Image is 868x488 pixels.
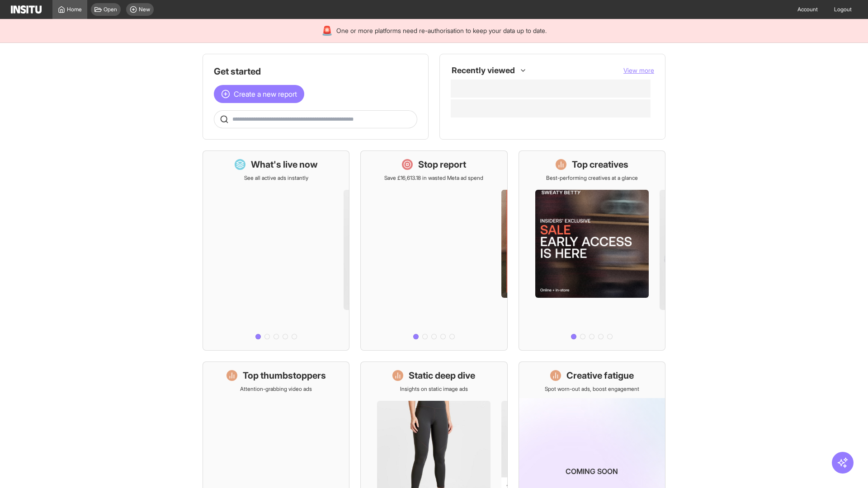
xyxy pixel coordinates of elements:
span: Create a new report [234,89,297,99]
h1: Get started [214,65,417,78]
span: Home [67,6,82,13]
a: Stop reportSave £16,613.18 in wasted Meta ad spend [360,150,507,351]
p: Best-performing creatives at a glance [546,174,638,182]
span: Open [104,6,117,13]
h1: Top thumbstoppers [243,369,326,382]
h1: What's live now [251,158,318,171]
a: Top creativesBest-performing creatives at a glance [519,150,665,351]
h1: Stop report [418,158,466,171]
button: Create a new report [214,85,304,103]
p: See all active ads instantly [244,174,308,182]
p: Insights on static image ads [400,385,468,393]
p: Attention-grabbing video ads [240,385,312,393]
span: New [139,6,150,13]
span: One or more platforms need re-authorisation to keep your data up to date. [336,26,547,35]
button: View more [623,66,654,75]
img: Logo [11,5,42,14]
a: What's live nowSee all active ads instantly [203,150,349,351]
div: 🚨 [321,24,333,37]
span: View more [623,66,654,74]
h1: Static deep dive [409,369,475,382]
h1: Top creatives [572,158,628,171]
p: Save £16,613.18 in wasted Meta ad spend [384,174,483,182]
